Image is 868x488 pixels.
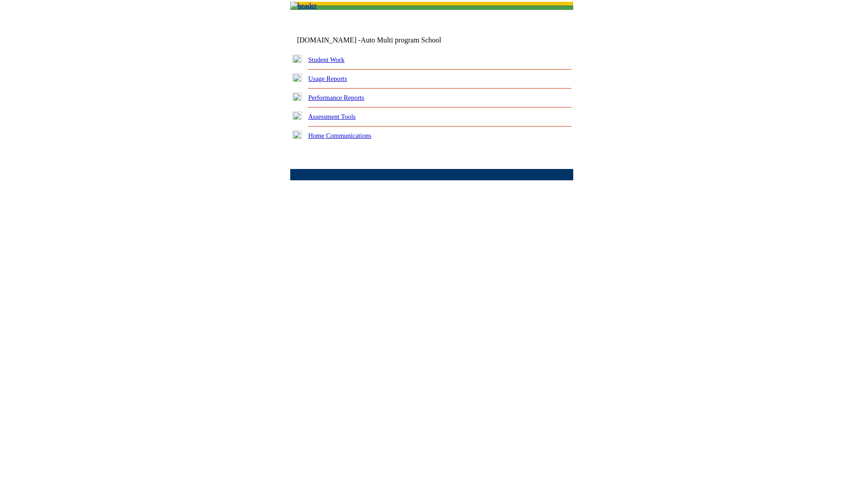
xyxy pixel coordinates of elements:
[292,93,302,101] img: plus.gif
[292,74,302,82] img: plus.gif
[292,131,302,139] img: plus.gif
[308,56,344,63] a: Student Work
[292,112,302,120] img: plus.gif
[308,132,372,139] a: Home Communications
[297,36,463,44] td: [DOMAIN_NAME] -
[308,113,356,120] a: Assessment Tools
[361,36,441,44] nobr: Auto Multi program School
[308,94,364,101] a: Performance Reports
[292,55,302,63] img: plus.gif
[308,75,347,82] a: Usage Reports
[290,2,317,10] img: header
